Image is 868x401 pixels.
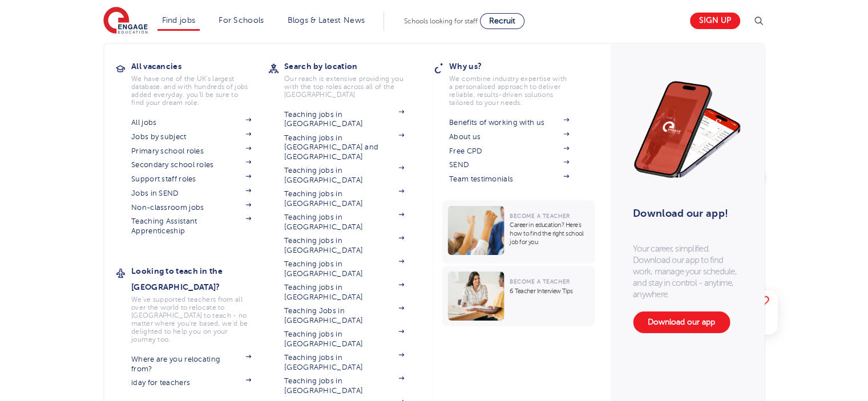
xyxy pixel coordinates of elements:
a: Teaching jobs in [GEOGRAPHIC_DATA] [284,330,404,349]
p: We combine industry expertise with a personalised approach to deliver reliable, results-driven so... [449,75,569,107]
p: We have one of the UK's largest database. and with hundreds of jobs added everyday. you'll be sur... [131,75,251,107]
span: Recruit [489,17,515,25]
h3: Why us? [449,58,586,74]
h3: Download our app! [633,201,736,226]
a: Benefits of working with us [449,118,569,127]
a: Teaching jobs in [GEOGRAPHIC_DATA] [284,166,404,185]
p: We've supported teachers from all over the world to relocate to [GEOGRAPHIC_DATA] to teach - no m... [131,295,251,343]
a: Teaching jobs in [GEOGRAPHIC_DATA] [284,189,404,208]
a: Teaching jobs in [GEOGRAPHIC_DATA] [284,236,404,255]
a: Become a Teacher6 Teacher Interview Tips [442,266,597,326]
a: Teaching Assistant Apprenticeship [131,217,251,236]
a: Primary school roles [131,147,251,156]
a: Sign up [690,13,740,29]
span: Become a Teacher [510,278,570,285]
a: Where are you relocating from? [131,355,251,374]
a: About us [449,132,569,141]
a: Jobs in SEND [131,189,251,198]
span: Schools looking for staff [404,17,478,25]
a: All jobs [131,118,251,127]
p: 6 Teacher Interview Tips [510,287,589,295]
p: Our reach is extensive providing you with the top roles across all of the [GEOGRAPHIC_DATA] [284,75,404,99]
img: Engage Education [103,7,148,35]
a: Teaching Jobs in [GEOGRAPHIC_DATA] [284,306,404,325]
a: Support staff roles [131,175,251,184]
a: Teaching jobs in [GEOGRAPHIC_DATA] and [GEOGRAPHIC_DATA] [284,133,404,161]
a: Non-classroom jobs [131,203,251,212]
a: Recruit [480,13,524,29]
a: SEND [449,160,569,169]
a: All vacanciesWe have one of the UK's largest database. and with hundreds of jobs added everyday. ... [131,58,268,107]
a: Teaching jobs in [GEOGRAPHIC_DATA] [284,283,404,302]
a: Secondary school roles [131,160,251,169]
a: Why us?We combine industry expertise with a personalised approach to deliver reliable, results-dr... [449,58,586,107]
a: Search by locationOur reach is extensive providing you with the top roles across all of the [GEOG... [284,58,421,99]
a: For Schools [219,16,264,25]
a: Download our app [633,311,730,333]
a: Teaching jobs in [GEOGRAPHIC_DATA] [284,376,404,395]
a: Looking to teach in the [GEOGRAPHIC_DATA]?We've supported teachers from all over the world to rel... [131,263,268,343]
a: Become a TeacherCareer in education? Here’s how to find the right school job for you [442,200,597,264]
a: Team testimonials [449,175,569,184]
p: Your career, simplified. Download our app to find work, manage your schedule, and stay in control... [633,243,741,300]
a: iday for teachers [131,378,251,387]
span: Become a Teacher [510,213,570,219]
h3: All vacancies [131,58,268,74]
a: Jobs by subject [131,132,251,141]
h3: Search by location [284,58,421,74]
a: Teaching jobs in [GEOGRAPHIC_DATA] [284,353,404,372]
a: Teaching jobs in [GEOGRAPHIC_DATA] [284,260,404,278]
a: Teaching jobs in [GEOGRAPHIC_DATA] [284,213,404,232]
h3: Looking to teach in the [GEOGRAPHIC_DATA]? [131,263,268,295]
a: Teaching jobs in [GEOGRAPHIC_DATA] [284,110,404,129]
a: Find jobs [162,16,196,25]
a: Free CPD [449,147,569,156]
p: Career in education? Here’s how to find the right school job for you [510,221,589,246]
a: Blogs & Latest News [288,16,365,25]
